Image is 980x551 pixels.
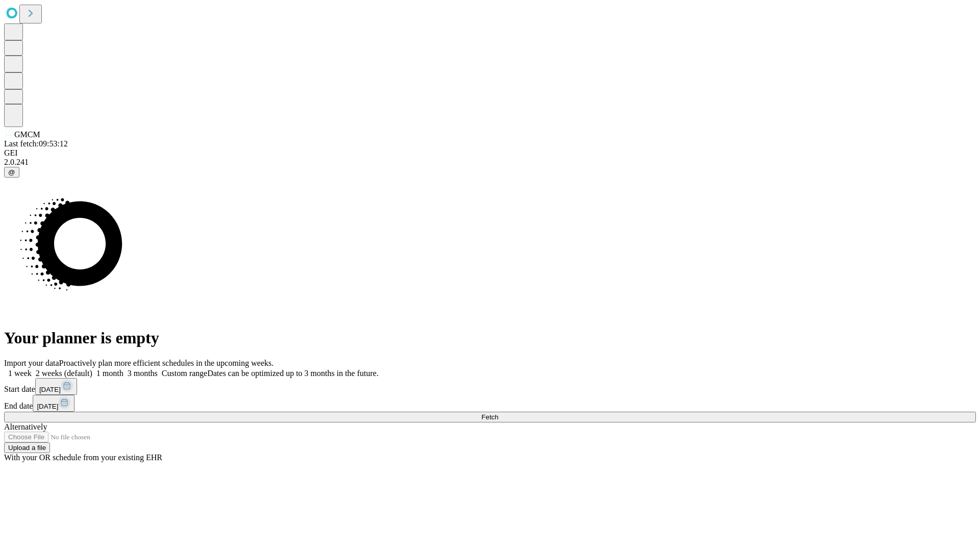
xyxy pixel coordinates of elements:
[37,403,58,410] span: [DATE]
[4,378,976,395] div: Start date
[4,453,162,462] span: With your OR schedule from your existing EHR
[162,369,207,378] span: Custom range
[4,329,976,347] h1: Your planner is empty
[481,413,498,421] span: Fetch
[96,369,124,378] span: 1 month
[4,139,68,148] span: Last fetch: 09:53:12
[4,148,976,158] div: GEI
[33,395,75,412] button: [DATE]
[4,422,47,431] span: Alternatively
[128,369,158,378] span: 3 months
[14,130,40,139] span: GMCM
[8,369,32,378] span: 1 week
[4,359,59,367] span: Import your data
[4,395,976,412] div: End date
[36,369,92,378] span: 2 weeks (default)
[207,369,378,378] span: Dates can be optimized up to 3 months in the future.
[8,168,15,176] span: @
[4,442,50,453] button: Upload a file
[4,412,976,422] button: Fetch
[4,167,19,178] button: @
[4,158,976,167] div: 2.0.241
[39,386,61,393] span: [DATE]
[35,378,77,395] button: [DATE]
[59,359,274,367] span: Proactively plan more efficient schedules in the upcoming weeks.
